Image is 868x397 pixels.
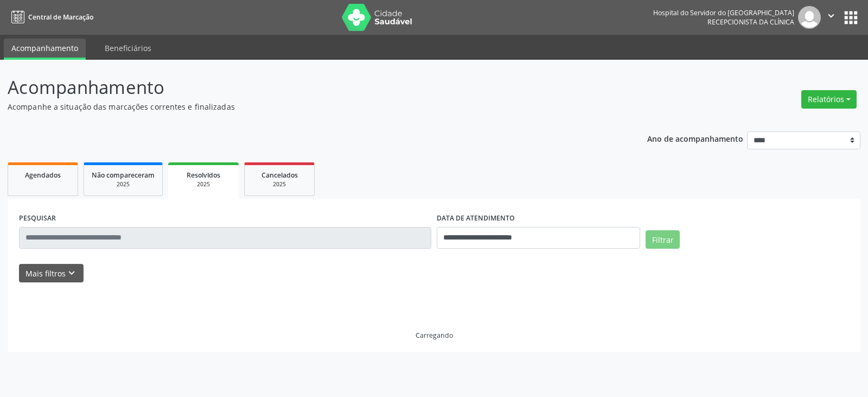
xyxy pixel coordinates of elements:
[187,171,220,180] span: Resolvidos
[8,8,93,26] a: Central de Marcação
[8,74,604,101] p: Acompanhamento
[841,8,860,27] button: apps
[4,39,86,60] a: Acompanhamento
[801,90,857,109] button: Relatórios
[798,6,821,29] img: img
[252,180,307,188] div: 2025
[821,6,841,29] button: 
[261,171,298,180] span: Cancelados
[176,180,231,188] div: 2025
[25,171,61,180] span: Agendados
[92,171,155,180] span: Não compareceram
[653,8,794,17] div: Hospital do Servidor do [GEOGRAPHIC_DATA]
[97,39,159,58] a: Beneficiários
[92,180,155,188] div: 2025
[28,12,93,22] span: Central de Marcação
[437,210,515,227] label: DATA DE ATENDIMENTO
[646,230,680,249] button: Filtrar
[707,17,794,27] span: Recepcionista da clínica
[19,264,84,283] button: Mais filtroskeyboard_arrow_down
[416,331,453,340] div: Carregando
[8,101,604,112] p: Acompanhe a situação das marcações correntes e finalizadas
[19,210,56,227] label: PESQUISAR
[647,131,743,145] p: Ano de acompanhamento
[66,267,78,279] i: keyboard_arrow_down
[825,10,837,22] i: 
